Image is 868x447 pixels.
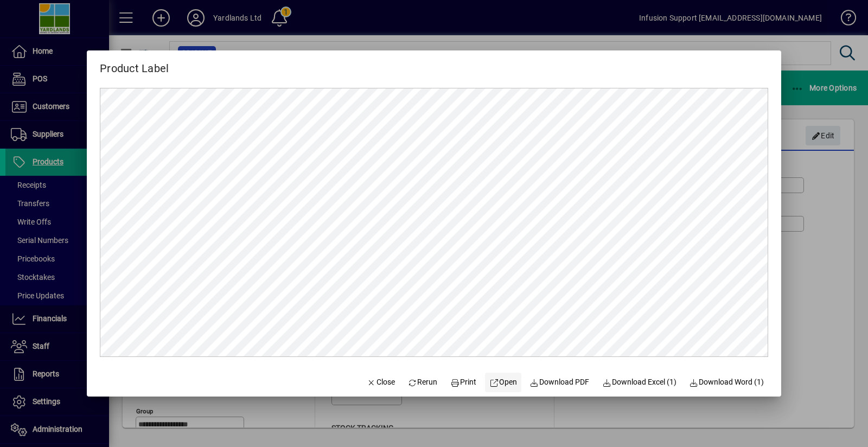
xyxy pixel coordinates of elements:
[526,373,594,392] a: Download PDF
[530,376,590,388] span: Download PDF
[446,373,481,392] button: Print
[408,376,438,388] span: Rerun
[362,373,399,392] button: Close
[450,376,476,388] span: Print
[598,373,681,392] button: Download Excel (1)
[87,50,182,77] h2: Product Label
[685,373,769,392] button: Download Word (1)
[489,376,517,388] span: Open
[367,376,395,388] span: Close
[602,376,676,388] span: Download Excel (1)
[690,376,764,388] span: Download Word (1)
[485,373,521,392] a: Open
